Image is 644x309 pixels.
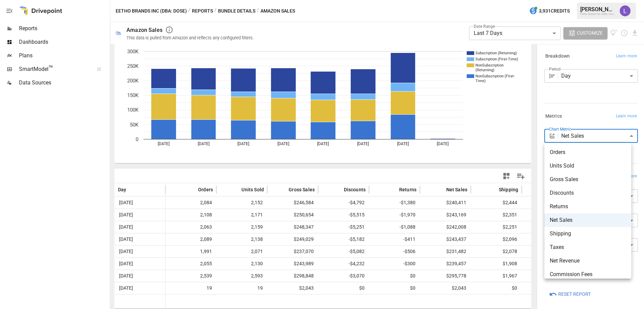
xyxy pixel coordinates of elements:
[550,162,626,170] span: Units Sold
[550,270,626,278] span: Commission Fees
[550,230,626,238] span: Shipping
[550,148,626,156] span: Orders
[550,175,626,184] span: Gross Sales
[550,189,626,197] span: Discounts
[550,243,626,251] span: Taxes
[550,216,626,224] span: Net Sales
[550,202,626,211] span: Returns
[550,257,626,265] span: Net Revenue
